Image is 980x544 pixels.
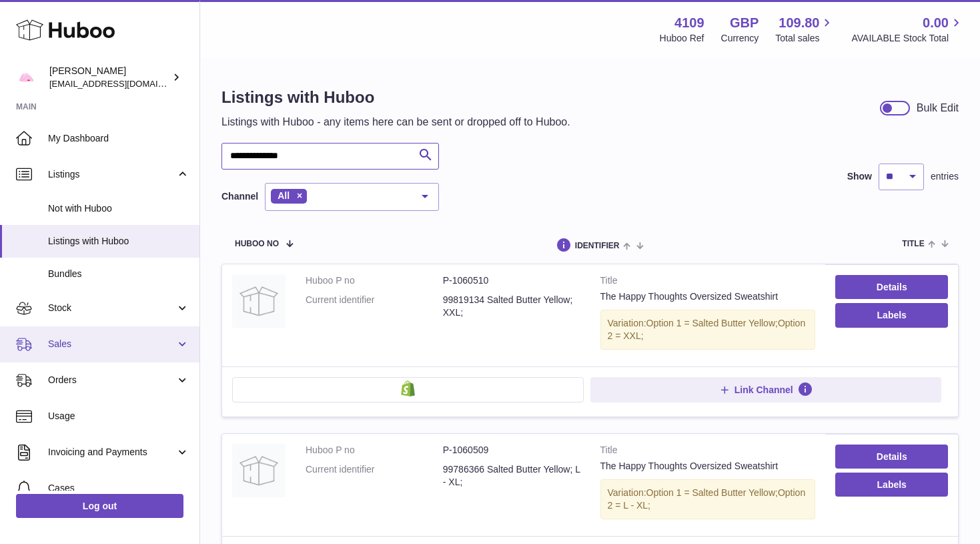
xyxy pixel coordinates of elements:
button: Link Channel [590,377,942,402]
span: Cases [48,482,189,495]
span: Option 2 = XXL; [608,318,806,341]
dt: Huboo P no [306,274,443,287]
span: identifier [575,242,620,250]
span: My Dashboard [48,132,189,145]
img: The Happy Thoughts Oversized Sweatshirt [232,274,286,328]
dt: Current identifier [306,463,443,489]
span: Listings [48,168,175,181]
div: Bulk Edit [917,101,959,115]
dt: Huboo P no [306,444,443,457]
div: [PERSON_NAME] [49,65,169,90]
dd: 99786366 Salted Butter Yellow; L - XL; [443,463,580,489]
span: Usage [48,410,189,423]
a: Log out [16,494,183,518]
span: Option 1 = Salted Butter Yellow; [646,318,778,328]
a: 0.00 AVAILABLE Stock Total [851,14,964,45]
span: All [278,190,290,201]
span: Sales [48,338,175,350]
strong: 4109 [674,14,704,32]
div: The Happy Thoughts Oversized Sweatshirt [600,460,816,473]
span: Not with Huboo [48,202,189,215]
div: Currency [721,32,759,45]
p: Listings with Huboo - any items here can be sent or dropped off to Huboo. [221,115,570,129]
dt: Current identifier [306,294,443,319]
div: Variation: [600,479,816,519]
dd: P-1060509 [443,444,580,457]
dd: 99819134 Salted Butter Yellow; XXL; [443,294,580,319]
span: Bundles [48,268,189,280]
span: AVAILABLE Stock Total [851,32,964,45]
span: Option 2 = L - XL; [608,487,806,511]
button: Labels [835,303,948,327]
img: The Happy Thoughts Oversized Sweatshirt [232,444,286,497]
span: Option 1 = Salted Butter Yellow; [646,487,778,498]
a: 109.80 Total sales [775,14,835,45]
span: title [902,240,924,248]
span: [EMAIL_ADDRESS][DOMAIN_NAME] [49,78,196,89]
label: Channel [221,190,258,203]
div: Variation: [600,310,816,350]
strong: GBP [730,14,759,32]
span: Huboo no [235,240,279,248]
a: Details [835,275,948,299]
img: hello@limpetstore.com [16,67,36,87]
span: 0.00 [923,14,949,32]
strong: Title [600,274,816,290]
span: 109.80 [779,14,819,32]
span: Listings with Huboo [48,235,189,248]
label: Show [847,170,872,183]
span: Orders [48,374,175,386]
div: Huboo Ref [660,32,704,45]
span: Link Channel [734,384,793,396]
h1: Listings with Huboo [221,87,570,108]
dd: P-1060510 [443,274,580,287]
a: Details [835,445,948,469]
div: The Happy Thoughts Oversized Sweatshirt [600,290,816,303]
span: Total sales [775,32,835,45]
img: shopify-small.png [401,380,415,396]
span: Invoicing and Payments [48,446,175,459]
strong: Title [600,444,816,460]
span: Stock [48,302,175,314]
span: entries [931,170,959,183]
button: Labels [835,473,948,497]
